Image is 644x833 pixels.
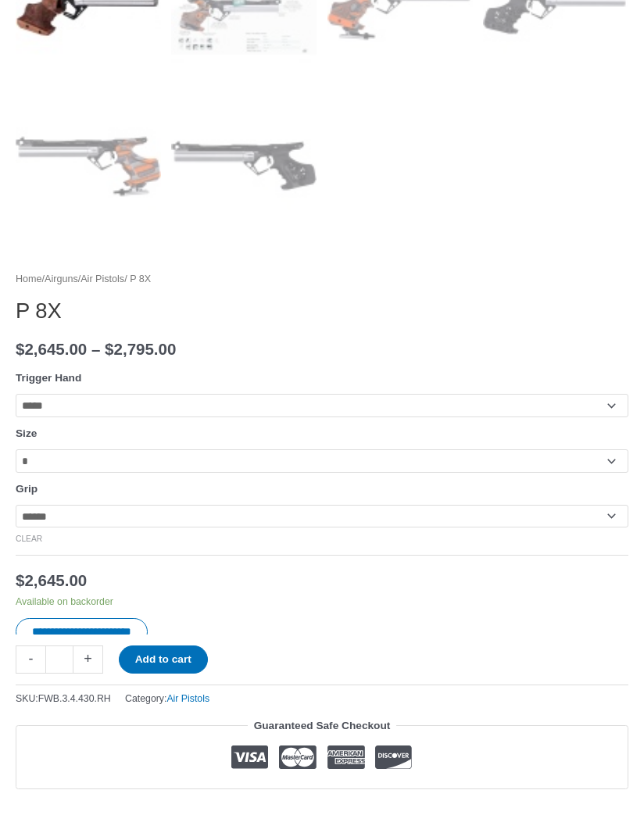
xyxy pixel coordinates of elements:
bdi: 2,645.00 [16,571,87,589]
a: Air Pistols [80,273,124,284]
iframe: Customer reviews powered by Trustpilot [16,799,628,818]
label: Grip [16,483,38,495]
nav: Breadcrumb [16,270,628,288]
bdi: 2,645.00 [16,340,87,358]
img: P 8X - Image 6 [171,93,317,238]
span: – [91,340,100,358]
p: Available on backorder [16,595,628,608]
a: Air Pistols [166,693,209,704]
a: Airguns [45,273,78,284]
span: $ [16,571,24,589]
span: SKU: [16,690,111,708]
bdi: 2,795.00 [105,340,176,358]
button: Add to cart [119,645,208,674]
a: Clear options [16,534,42,543]
a: Home [16,273,42,284]
legend: Guaranteed Safe Checkout [248,716,397,735]
a: - [16,645,45,673]
input: Product quantity [45,645,73,673]
a: + [73,645,103,673]
span: Category: [125,690,209,708]
img: P 8X - Image 5 [16,93,161,238]
span: $ [105,340,113,358]
span: FWB.3.4.430.RH [38,693,111,704]
label: Size [16,427,37,439]
span: $ [16,340,24,358]
h1: P 8X [16,299,628,324]
label: Trigger Hand [16,372,81,384]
